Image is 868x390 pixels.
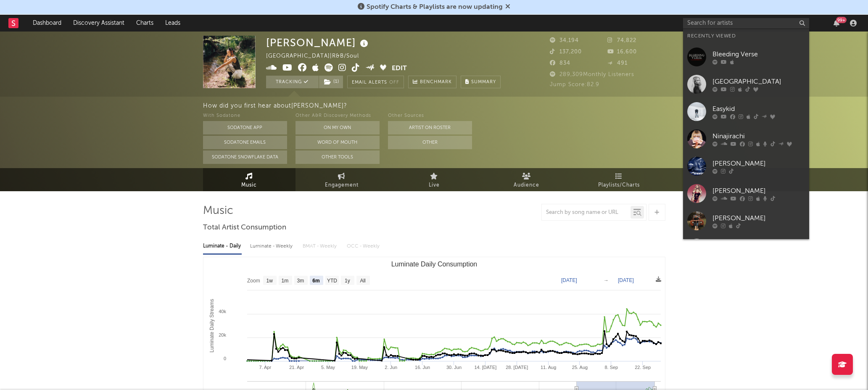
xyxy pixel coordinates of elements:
text: 6m [312,278,319,284]
div: [PERSON_NAME] [266,36,370,50]
button: Summary [461,76,501,88]
text: 5. May [321,365,335,370]
span: 137,200 [550,49,582,55]
div: [GEOGRAPHIC_DATA] [712,76,805,87]
button: Tracking [266,76,319,88]
text: All [360,278,365,284]
text: 8. Sep [604,365,618,370]
text: 16. Jun [415,365,430,370]
div: Easykid [712,104,805,114]
span: Jump Score: 82.9 [550,82,599,87]
text: 21. Apr [289,365,304,370]
span: 491 [607,61,628,66]
text: 28. [DATE] [506,365,528,370]
button: On My Own [295,121,380,134]
button: Sodatone App [203,121,287,134]
text: 7. Apr [259,365,271,370]
div: Recently Viewed [687,31,805,41]
div: [PERSON_NAME] [712,158,805,169]
button: Word Of Mouth [295,136,380,149]
span: 289,309 Monthly Listeners [550,72,634,77]
span: Total Artist Consumption [203,223,286,233]
a: BBYx [683,235,809,262]
span: 16,600 [607,49,637,55]
a: Easykid [683,98,809,125]
div: [GEOGRAPHIC_DATA] | R&B/Soul [266,51,369,61]
text: 3m [297,278,304,284]
span: Summary [471,80,496,84]
input: Search for artists [683,18,809,29]
button: Artist on Roster [388,121,472,134]
text: 40k [219,309,226,314]
span: Benchmark [420,77,452,87]
div: [PERSON_NAME] [712,213,805,223]
span: Audience [514,180,539,190]
div: 99 + [836,17,847,23]
input: Search by song name or URL [542,209,631,216]
text: 22. Sep [635,365,651,370]
text: 19. May [351,365,368,370]
button: (1) [319,76,343,88]
text: Luminate Daily Streams [208,299,214,352]
span: Dismiss [505,4,510,11]
span: 834 [550,61,570,66]
div: With Sodatone [203,111,287,121]
text: 20k [219,332,226,337]
div: Luminate - Weekly [250,239,294,253]
text: Luminate Daily Consumption [391,261,477,268]
button: Sodatone Emails [203,136,287,149]
text: 14. [DATE] [474,365,496,370]
div: Bleeding Verse [712,49,805,59]
div: Ninajirachi [712,131,805,141]
a: Bleeding Verse [683,43,809,71]
a: [PERSON_NAME] [683,180,809,207]
div: [PERSON_NAME] [712,186,805,196]
div: Other A&R Discovery Methods [295,111,380,121]
span: Music [241,180,257,190]
a: Music [203,168,295,191]
text: 1y [345,278,350,284]
text: [DATE] [618,277,634,283]
button: Email AlertsOff [347,76,404,88]
text: YTD [327,278,337,284]
a: Playlists/Charts [573,168,665,191]
button: 99+ [834,20,839,26]
a: Leads [159,15,186,32]
div: Other Sources [388,111,472,121]
a: Engagement [295,168,388,191]
a: Live [388,168,480,191]
text: 0 [223,356,226,361]
em: Off [389,80,399,85]
text: 1w [266,278,273,284]
text: [DATE] [561,277,577,283]
text: Zoom [247,278,260,284]
div: Luminate - Daily [203,239,242,253]
span: Spotify Charts & Playlists are now updating [367,4,503,11]
a: [GEOGRAPHIC_DATA] [683,71,809,98]
a: Benchmark [408,76,456,88]
text: → [604,277,609,283]
a: Discovery Assistant [67,15,130,32]
a: Dashboard [27,15,67,32]
text: 2. Jun [385,365,397,370]
span: Playlists/Charts [598,180,640,190]
text: 1m [281,278,288,284]
text: 25. Aug [572,365,587,370]
a: Charts [130,15,159,32]
a: [PERSON_NAME] [683,207,809,235]
span: ( 1 ) [319,76,343,88]
text: 30. Jun [446,365,461,370]
button: Sodatone Snowflake Data [203,150,287,164]
span: Engagement [325,180,359,190]
button: Other [388,136,472,149]
span: 74,822 [607,38,636,43]
button: Other Tools [295,150,380,164]
span: Live [429,180,440,190]
a: Ninajirachi [683,125,809,153]
a: [PERSON_NAME] [683,153,809,180]
a: Audience [480,168,573,191]
text: 11. Aug [540,365,556,370]
button: Edit [392,63,407,74]
span: 34,194 [550,38,579,43]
